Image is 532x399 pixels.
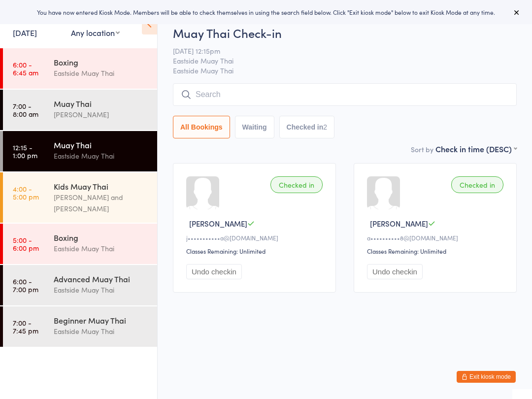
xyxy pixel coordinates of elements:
[173,56,501,66] span: Eastside Muay Thai
[54,150,149,162] div: Eastside Muay Thai
[54,192,149,214] div: [PERSON_NAME] and [PERSON_NAME]
[3,131,157,171] a: 12:15 -1:00 pmMuay ThaiEastside Muay Thai
[54,181,149,192] div: Kids Muay Thai
[54,98,149,109] div: Muay Thai
[54,284,149,296] div: Eastside Muay Thai
[3,306,157,347] a: 7:00 -7:45 pmBeginner Muay ThaiEastside Muay Thai
[54,139,149,150] div: Muay Thai
[411,144,433,154] label: Sort by
[186,247,326,255] div: Classes Remaining: Unlimited
[13,61,38,76] time: 6:00 - 6:45 am
[457,371,516,383] button: Exit kiosk mode
[367,247,506,255] div: Classes Remaining: Unlimited
[270,176,323,193] div: Checked in
[3,224,157,264] a: 5:00 -6:00 pmBoxingEastside Muay Thai
[13,185,39,200] time: 4:00 - 5:00 pm
[54,57,149,67] div: Boxing
[16,8,516,16] div: You have now entered Kiosk Mode. Members will be able to check themselves in using the search fie...
[54,232,149,243] div: Boxing
[323,123,327,131] div: 2
[173,46,501,56] span: [DATE] 12:15pm
[54,243,149,254] div: Eastside Muay Thai
[235,116,274,138] button: Waiting
[435,143,517,154] div: Check in time (DESC)
[13,277,38,293] time: 6:00 - 7:00 pm
[370,218,428,229] span: [PERSON_NAME]
[54,273,149,284] div: Advanced Muay Thai
[173,25,517,41] h2: Muay Thai Check-in
[173,83,517,106] input: Search
[279,116,335,138] button: Checked in2
[189,218,247,229] span: [PERSON_NAME]
[13,102,38,118] time: 7:00 - 8:00 am
[3,48,157,89] a: 6:00 -6:45 amBoxingEastside Muay Thai
[13,27,37,38] a: [DATE]
[3,172,157,223] a: 4:00 -5:00 pmKids Muay Thai[PERSON_NAME] and [PERSON_NAME]
[3,265,157,305] a: 6:00 -7:00 pmAdvanced Muay ThaiEastside Muay Thai
[13,143,37,159] time: 12:15 - 1:00 pm
[367,233,506,242] div: a••••••••••
[13,236,39,252] time: 5:00 - 6:00 pm
[186,264,242,279] button: Undo checkin
[54,326,149,337] div: Eastside Muay Thai
[54,315,149,326] div: Beginner Muay Thai
[71,27,120,38] div: Any location
[451,176,503,193] div: Checked in
[13,319,38,334] time: 7:00 - 7:45 pm
[367,264,423,279] button: Undo checkin
[54,109,149,120] div: [PERSON_NAME]
[173,66,517,75] span: Eastside Muay Thai
[54,67,149,79] div: Eastside Muay Thai
[186,233,326,242] div: j•••••••••••
[3,90,157,130] a: 7:00 -8:00 amMuay Thai[PERSON_NAME]
[173,116,230,138] button: All Bookings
